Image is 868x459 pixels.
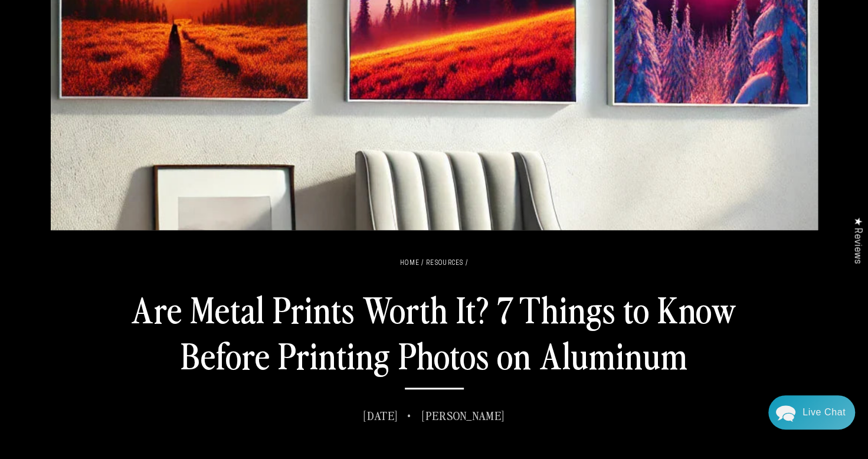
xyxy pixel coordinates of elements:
a: Resources [426,260,464,267]
a: Home [400,260,420,267]
div: Contact Us Directly [803,395,846,430]
span: / [466,260,468,267]
div: Chat widget toggle [768,395,855,430]
h1: Are Metal Prints Worth It? 7 Things to Know Before Printing Photos on Aluminum [89,286,779,389]
span: / [421,260,424,267]
span: [PERSON_NAME] [421,407,505,423]
div: Click to open Judge.me floating reviews tab [846,208,868,273]
nav: breadcrumbs [89,260,779,268]
time: [DATE] [363,407,398,423]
